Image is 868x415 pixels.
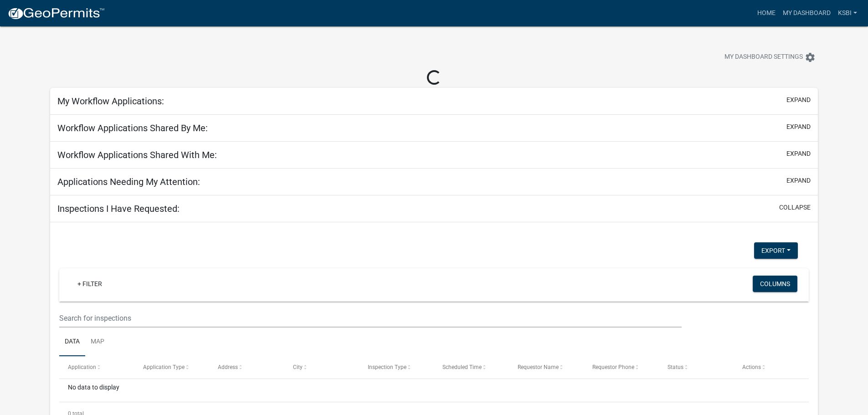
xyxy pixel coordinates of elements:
datatable-header-cell: Requestor Name [509,356,584,378]
span: Application Type [143,364,185,370]
a: Data [59,328,85,357]
a: KSBI [834,5,861,22]
span: Requestor Name [518,364,559,370]
datatable-header-cell: Status [658,356,733,378]
datatable-header-cell: Scheduled Time [434,356,508,378]
datatable-header-cell: Actions [734,356,808,378]
h5: My Workflow Applications: [57,96,164,107]
datatable-header-cell: City [284,356,359,378]
span: Address [218,364,238,370]
span: Actions [742,364,761,370]
a: Map [85,328,110,357]
datatable-header-cell: Address [209,356,284,378]
h5: Inspections I Have Requested: [57,203,180,214]
h5: Workflow Applications Shared By Me: [57,123,208,133]
datatable-header-cell: Inspection Type [359,356,434,378]
div: No data to display [59,379,809,402]
h5: Workflow Applications Shared With Me: [57,149,217,160]
datatable-header-cell: Application [59,356,134,378]
button: My Dashboard Settingssettings [717,48,823,66]
input: Search for inspections [59,309,681,328]
span: Requestor Phone [592,364,634,370]
span: City [293,364,303,370]
a: Home [754,5,779,22]
button: expand [786,122,811,132]
a: My Dashboard [779,5,834,22]
button: expand [786,95,811,105]
h5: Applications Needing My Attention: [57,176,200,187]
button: expand [786,176,811,185]
span: Scheduled Time [442,364,482,370]
span: Application [68,364,96,370]
i: settings [805,52,816,63]
datatable-header-cell: Application Type [134,356,209,378]
a: + Filter [70,276,109,292]
button: Export [754,242,798,259]
button: expand [786,149,811,159]
button: collapse [779,203,811,212]
button: Columns [753,276,797,292]
span: Inspection Type [368,364,406,370]
span: My Dashboard Settings [724,52,803,63]
span: Status [668,364,683,370]
datatable-header-cell: Requestor Phone [584,356,658,378]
